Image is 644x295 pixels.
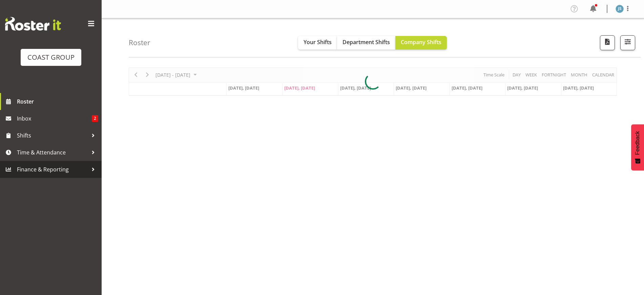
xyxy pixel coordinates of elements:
[17,113,92,124] span: Inbox
[27,52,75,62] div: COAST GROUP
[620,35,635,50] button: Filter Shifts
[635,131,641,155] span: Feedback
[401,38,441,46] span: Company Shifts
[395,36,447,50] button: Company Shifts
[298,36,337,50] button: Your Shifts
[337,36,395,50] button: Department Shifts
[17,96,98,107] span: Roster
[600,35,615,50] button: Download a PDF of the roster according to the set date range.
[631,124,644,170] button: Feedback - Show survey
[342,38,390,46] span: Department Shifts
[92,115,98,122] span: 2
[5,17,61,31] img: Rosterit website logo
[616,5,624,13] img: julia-sandiforth1129.jpg
[17,164,88,174] span: Finance & Reporting
[304,38,332,46] span: Your Shifts
[17,147,88,158] span: Time & Attendance
[129,39,150,47] h4: Roster
[17,130,88,141] span: Shifts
